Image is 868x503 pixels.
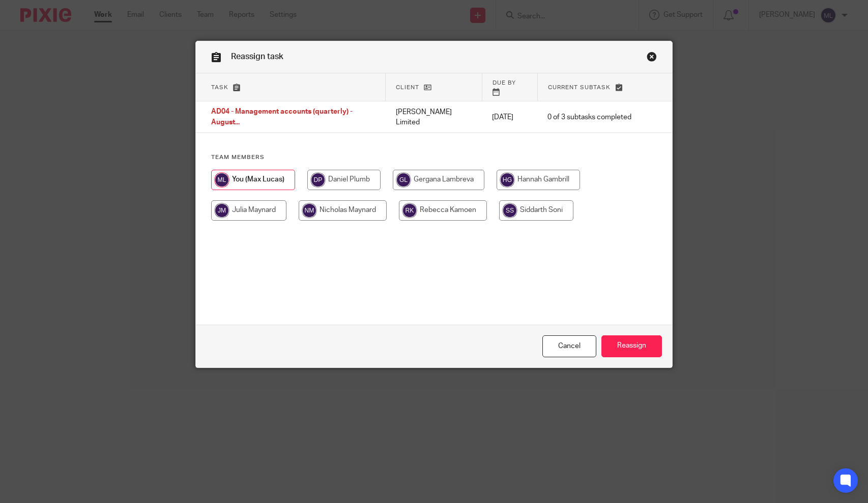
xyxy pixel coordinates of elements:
[647,51,657,65] a: Close this dialog window
[493,80,516,86] span: Due by
[542,335,596,357] a: Close this dialog window
[231,52,283,61] span: Reassign task
[601,335,662,357] input: Reassign
[396,107,472,128] p: [PERSON_NAME] Limited
[211,153,657,162] h4: Team members
[548,85,611,90] span: Current subtask
[211,85,228,90] span: Task
[537,101,642,133] td: 0 of 3 subtasks completed
[492,112,527,122] p: [DATE]
[211,109,353,126] span: AD04 - Management accounts (quarterly) - August...
[396,85,419,90] span: Client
